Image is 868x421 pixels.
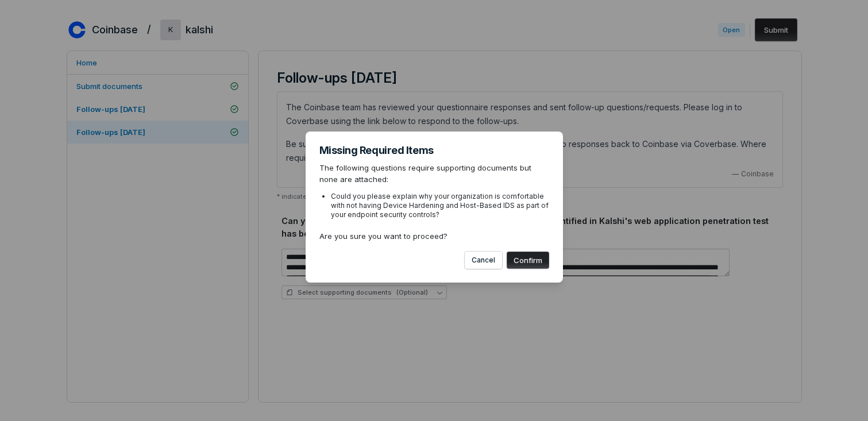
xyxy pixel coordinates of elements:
[507,252,549,269] button: Confirm
[319,163,549,185] p: The following questions require supporting documents but none are attached:
[331,192,549,219] li: Could you please explain why your organization is comfortable with not having Device Hardening an...
[319,231,549,242] p: Are you sure you want to proceed?
[319,145,549,156] h2: Missing Required Items
[465,252,502,269] button: Cancel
